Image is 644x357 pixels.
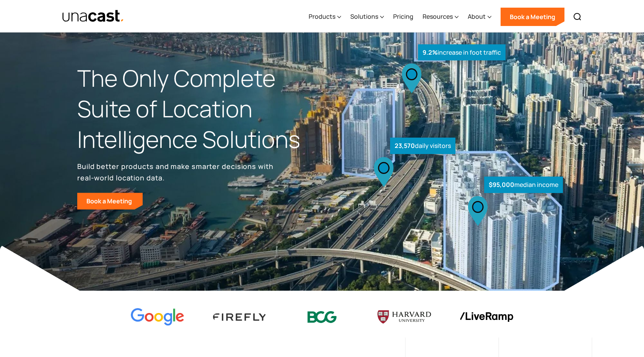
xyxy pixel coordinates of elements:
div: increase in foot traffic [418,44,506,61]
div: About [468,12,486,21]
a: Book a Meeting [501,8,564,26]
img: Google logo Color [131,308,184,326]
div: median income [484,177,563,193]
img: Harvard U logo [377,308,431,326]
img: Search icon [573,12,582,21]
img: liveramp logo [460,312,513,322]
strong: 9.2% [423,48,437,57]
strong: $95,000 [489,180,514,189]
img: Firefly Advertising logo [213,313,267,321]
a: home [62,10,124,23]
strong: 23,570 [395,141,415,150]
div: daily visitors [390,138,455,154]
a: Book a Meeting [77,193,143,209]
h1: The Only Complete Suite of Location Intelligence Solutions [77,63,322,154]
img: BCG logo [295,306,349,328]
div: Solutions [350,12,378,21]
p: Build better products and make smarter decisions with real-world location data. [77,161,276,183]
div: Resources [423,1,459,32]
div: Solutions [350,1,384,32]
img: Unacast text logo [62,10,124,23]
div: Resources [423,12,453,21]
a: Pricing [393,1,413,32]
div: Products [309,1,341,32]
div: About [468,1,491,32]
div: Products [309,12,335,21]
